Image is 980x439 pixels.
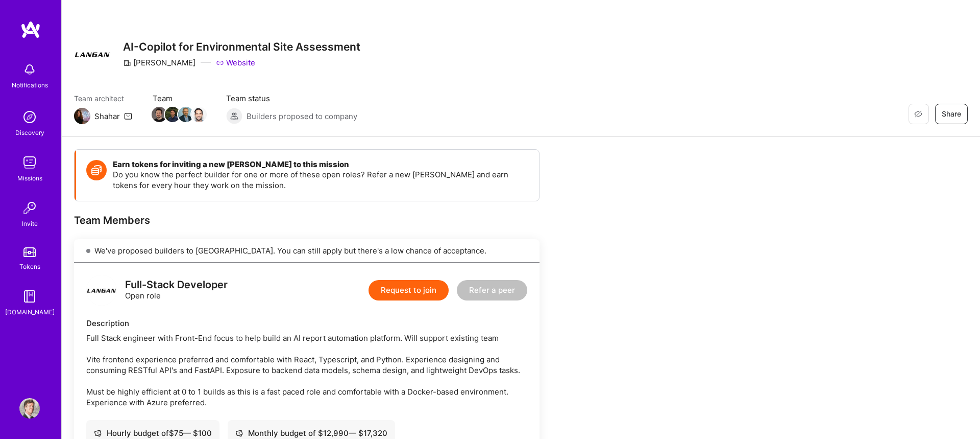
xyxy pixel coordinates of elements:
[5,307,55,317] div: [DOMAIN_NAME]
[22,218,38,229] div: Invite
[123,59,131,67] i: icon CompanyGray
[17,398,42,419] a: User Avatar
[226,93,357,104] span: Team status
[216,57,255,68] a: Website
[86,160,107,180] img: Token icon
[19,59,40,80] img: bell
[192,106,206,123] a: Team Member Avatar
[19,152,40,173] img: teamwork
[19,286,40,307] img: guide book
[235,429,243,437] i: icon Cash
[19,198,40,218] img: Invite
[74,239,540,263] div: We've proposed builders to [GEOGRAPHIC_DATA]. You can still apply but there's a low chance of acc...
[178,107,193,122] img: Team Member Avatar
[19,107,40,127] img: discovery
[153,106,166,123] a: Team Member Avatar
[74,214,540,227] div: Team Members
[123,40,360,53] h3: AI-Copilot for Environmental Site Assessment
[165,107,180,122] img: Team Member Avatar
[86,333,527,408] div: Full Stack engineer with Front-End focus to help build an AI report automation platform. Will sup...
[369,280,449,301] button: Request to join
[113,160,529,169] h4: Earn tokens for inviting a new [PERSON_NAME] to this mission
[123,57,195,68] div: [PERSON_NAME]
[125,280,228,290] div: Full-Stack Developer
[12,80,48,90] div: Notifications
[86,318,527,329] div: Description
[914,110,922,118] i: icon EyeClosed
[74,36,111,73] img: Company Logo
[166,106,179,123] a: Team Member Avatar
[94,111,120,122] div: Shahar
[153,93,206,104] span: Team
[74,93,132,104] span: Team architect
[20,20,41,39] img: logo
[235,428,387,438] div: Monthly budget of $ 12,990 — $ 17,320
[19,398,40,419] img: User Avatar
[15,127,44,138] div: Discovery
[942,109,961,119] span: Share
[17,173,42,183] div: Missions
[94,428,212,438] div: Hourly budget of $ 75 — $ 100
[124,112,132,120] i: icon Mail
[191,107,207,122] img: Team Member Avatar
[94,429,102,437] i: icon Cash
[74,108,90,124] img: Team Architect
[19,261,40,272] div: Tokens
[457,280,527,301] button: Refer a peer
[125,280,228,301] div: Open role
[113,169,529,191] p: Do you know the perfect builder for one or more of these open roles? Refer a new [PERSON_NAME] an...
[935,104,968,124] button: Share
[179,106,192,123] a: Team Member Avatar
[23,247,36,257] img: tokens
[86,275,117,306] img: logo
[247,111,357,122] span: Builders proposed to company
[226,108,242,124] img: Builders proposed to company
[152,107,167,122] img: Team Member Avatar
